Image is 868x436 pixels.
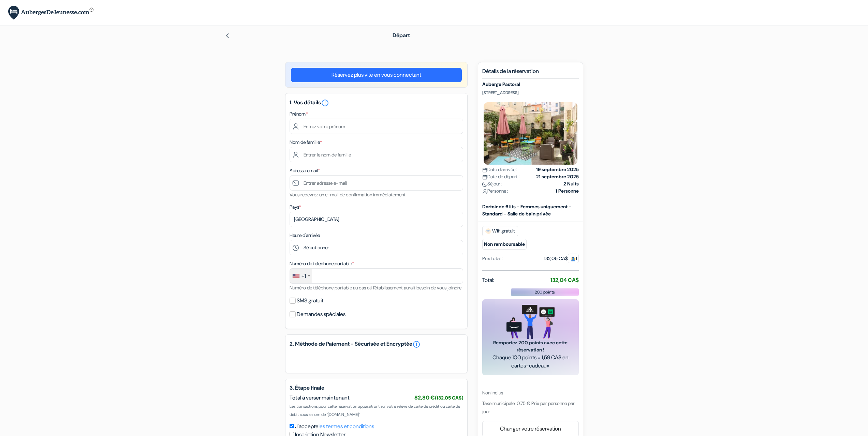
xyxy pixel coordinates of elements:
img: moon.svg [482,182,487,187]
span: Total: [482,276,494,284]
img: left_arrow.svg [225,33,230,39]
img: guest.svg [571,256,576,261]
strong: 21 septembre 2025 [536,173,579,180]
strong: 132,04 CA$ [550,276,579,284]
span: Départ [393,32,410,39]
label: Pays [290,204,301,211]
i: error_outline [321,99,329,107]
input: Entrer adresse e-mail [290,175,463,191]
div: 132,05 CA$ [544,255,579,262]
a: error_outline [321,99,329,106]
h5: 2. Méthode de Paiement - Sécurisée et Encryptée [290,340,463,348]
span: Date d'arrivée : [482,166,517,173]
label: Numéro de telephone portable [290,260,354,267]
span: Chaque 100 points = 1,59 CA$ en cartes-cadeaux [490,354,571,370]
label: Prénom [290,110,308,118]
input: Entrez votre prénom [290,119,463,134]
h5: 1. Vos détails [290,99,463,107]
strong: 2 Nuits [563,180,579,187]
small: Numéro de téléphone portable au cas où l'établissement aurait besoin de vous joindre [290,285,461,291]
span: Wifi gratuit [482,226,518,236]
span: Séjour : [482,180,502,187]
h5: Détails de la réservation [482,68,579,79]
p: [STREET_ADDRESS] [482,90,579,95]
h5: Auberge Pastoral [482,81,579,87]
div: +1 [301,272,306,280]
img: free_wifi.svg [485,228,491,234]
img: gift_card_hero_new.png [506,305,555,339]
img: user_icon.svg [482,189,487,194]
label: Nom de famille [290,139,322,146]
span: Date de départ : [482,173,520,180]
small: Vous recevrez un e-mail de confirmation immédiatement [290,192,406,198]
small: Non remboursable [482,239,527,250]
b: Dortoir de 6 lits - Femmes uniquement - Standard - Salle de bain privée [482,204,571,217]
span: 200 points [535,289,555,295]
a: les termes et conditions [319,423,374,430]
div: United States: +1 [290,269,312,283]
span: 1 [568,254,579,263]
div: Prix total : [482,255,503,262]
strong: 19 septembre 2025 [536,166,579,173]
label: SMS gratuit [297,296,323,305]
h5: 3. Étape finale [290,385,463,391]
a: Réservez plus vite en vous connectant [291,68,462,82]
label: Adresse email [290,167,320,174]
img: calendar.svg [482,175,487,180]
img: calendar.svg [482,167,487,172]
span: Total à verser maintenant [290,394,350,401]
a: Changer votre réservation [483,422,578,435]
span: Les transactions pour cette réservation apparaîtront sur votre relevé de carte de crédit ou carte... [290,404,460,417]
label: Demandes spéciales [297,310,345,319]
label: J'accepte [295,422,374,431]
a: error_outline [412,340,421,348]
span: Personne : [482,187,508,195]
strong: 1 Personne [556,187,579,195]
img: AubergesDeJeunesse.com [8,6,93,20]
span: Taxe municipale: 0,75 € Prix par personne par jour [482,400,575,415]
input: Entrer le nom de famille [290,147,463,162]
span: Remportez 200 points avec cette réservation ! [490,339,571,354]
span: 82,80 € [414,394,463,401]
label: Heure d'arrivée [290,232,320,239]
div: Non inclus [482,389,579,396]
small: (132,05 CA$) [435,395,463,401]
